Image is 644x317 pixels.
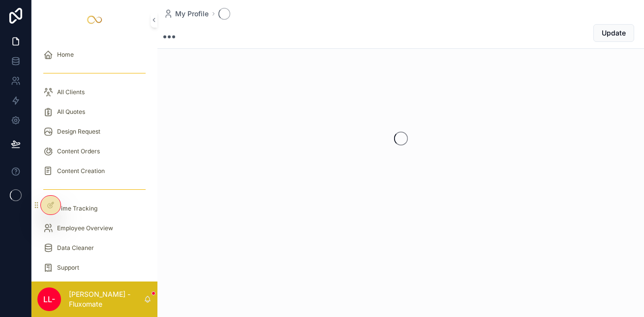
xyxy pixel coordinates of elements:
[602,28,626,38] span: Update
[37,200,152,217] a: Time Tracking
[37,83,152,101] a: All Clients
[37,162,152,180] a: Content Creation
[87,12,102,28] img: App logo
[57,88,85,96] span: All Clients
[69,289,144,309] p: [PERSON_NAME] - Fluxomate
[57,51,74,59] span: Home
[57,224,113,232] span: Employee Overview
[37,123,152,141] a: Design Request
[57,264,79,272] span: Support
[163,9,209,19] a: My Profile
[37,239,152,257] a: Data Cleaner
[37,142,152,160] a: Content Orders
[57,128,100,136] span: Design Request
[175,9,209,19] span: My Profile
[57,244,94,252] span: Data Cleaner
[57,167,105,175] span: Content Creation
[37,103,152,121] a: All Quotes
[37,219,152,237] a: Employee Overview
[37,46,152,64] a: Home
[57,147,100,155] span: Content Orders
[31,39,157,282] div: scrollable content
[593,24,634,42] button: Update
[37,259,152,277] a: Support
[57,205,97,212] span: Time Tracking
[57,108,85,116] span: All Quotes
[43,293,55,305] span: LL-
